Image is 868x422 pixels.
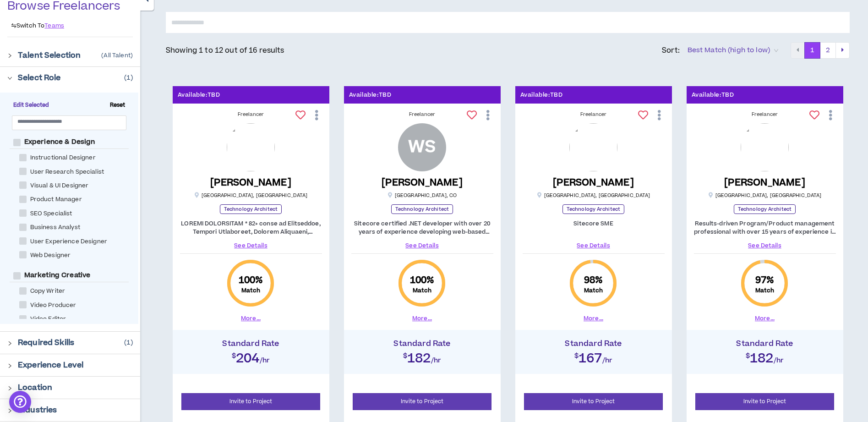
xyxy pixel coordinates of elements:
p: [GEOGRAPHIC_DATA] , [GEOGRAPHIC_DATA] [194,192,308,199]
button: Invite to Project [695,393,835,410]
img: MB5W9RH8mGcNyHiZUh6ev29H6epDHTTQ3W3aHfCy.png [569,123,617,171]
h2: $182 [349,348,496,365]
span: Experience & Design [21,137,99,147]
span: right [7,363,12,368]
p: Location [18,382,52,393]
small: Match [584,287,603,294]
button: Invite to Project [524,393,663,410]
p: Technology Architect [220,204,282,214]
a: See Details [180,241,322,250]
img: ywvASBi3xaSb0B3v1ux1fzxw1q3eq4GGcPQSnWfs.png [227,123,275,171]
span: User Experience Designer [27,237,111,246]
small: Match [755,287,775,294]
h4: Standard Rate [691,339,839,348]
h4: Standard Rate [177,339,325,348]
p: [GEOGRAPHIC_DATA] , CO [388,192,457,199]
p: Available: TBD [178,91,220,99]
p: Select Role [18,72,61,83]
span: Marketing Creative [21,271,94,280]
span: /hr [260,356,270,365]
div: Freelancer [523,111,665,118]
p: [GEOGRAPHIC_DATA] , [GEOGRAPHIC_DATA] [537,192,650,199]
div: William S. [398,123,446,171]
span: /hr [602,356,613,365]
h4: Standard Rate [349,339,496,348]
p: Available: TBD [692,91,734,99]
button: Invite to Project [353,393,492,410]
span: 100 % [410,274,435,287]
p: [GEOGRAPHIC_DATA] , [GEOGRAPHIC_DATA] [708,192,822,199]
span: right [7,386,12,391]
span: Copy Writer [27,287,69,296]
a: See Details [523,241,665,250]
span: right [7,341,12,346]
h4: Standard Rate [520,339,667,348]
p: Sort: [662,45,680,56]
span: 97 % [755,274,774,287]
p: Technology Architect [391,204,453,214]
p: ( 1 ) [124,338,133,348]
small: Match [241,287,261,294]
div: Freelancer [694,111,836,118]
h5: [PERSON_NAME] [210,177,291,188]
button: More... [755,314,775,323]
p: LOREMI DOLORSITAM * 82+ conse ad Elitseddoe, Tempori Utlaboreet, Dolorem Aliquaeni, Adminimv Quis... [180,219,322,236]
h5: [PERSON_NAME] [724,177,805,188]
h5: [PERSON_NAME] [553,177,634,188]
h2: $204 [177,348,325,365]
span: Video Editor [27,315,70,323]
img: Oc5IZMdb38FYd95p5TwBSPHMGuGBg8hdYHSIwzIe.png [741,123,789,171]
button: 1 [804,42,820,59]
span: SEO Specialist [27,209,76,218]
p: Results-driven Program/Product management professional with over 15 years of experience in succes... [694,219,836,236]
div: WS [408,139,436,155]
button: Invite to Project [181,393,321,410]
span: /hr [431,356,442,365]
a: See Details [694,241,836,250]
button: More... [584,314,603,323]
p: Required Skills [18,337,74,348]
p: Switch To [11,22,44,29]
p: Sitecore SME [523,219,665,236]
a: Teams [44,22,64,29]
span: 98 % [584,274,603,287]
p: Technology Architect [734,204,796,214]
span: Edit Selected [10,101,53,110]
span: Web Designer [27,251,75,260]
button: 2 [820,42,836,59]
button: More... [241,314,261,323]
h2: $167 [520,348,667,365]
p: Available: TBD [349,91,392,99]
span: 100 % [239,274,263,287]
span: Best Match (high to low) [688,44,778,57]
span: Visual & UI Designer [27,181,93,190]
h2: $182 [691,348,839,365]
p: ( 1 ) [124,73,133,83]
span: right [7,76,12,81]
p: Sitecore certified .NET developer with over 20 years of experience developing web-based applicati... [351,219,493,236]
span: swap [11,23,16,28]
div: Freelancer [180,111,322,118]
span: Reset [106,101,129,110]
span: /hr [774,356,784,365]
nav: pagination [791,42,850,59]
p: Available: TBD [520,91,563,99]
p: ( All Talent ) [101,52,133,59]
small: Match [413,287,432,294]
h5: [PERSON_NAME] [382,177,463,188]
p: Industries [18,405,57,416]
span: Business Analyst [27,223,84,232]
div: Freelancer [351,111,493,118]
span: right [7,53,12,58]
span: Instructional Designer [27,153,99,162]
p: Showing 1 to 12 out of 16 results [166,45,284,56]
div: Open Intercom Messenger [9,391,31,413]
button: More... [412,314,432,323]
a: See Details [351,241,493,250]
span: Product Manager [27,195,86,204]
span: User Research Specialist [27,168,108,176]
p: Technology Architect [562,204,624,214]
span: right [7,408,12,413]
p: Experience Level [18,360,83,371]
p: Talent Selection [18,50,81,61]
